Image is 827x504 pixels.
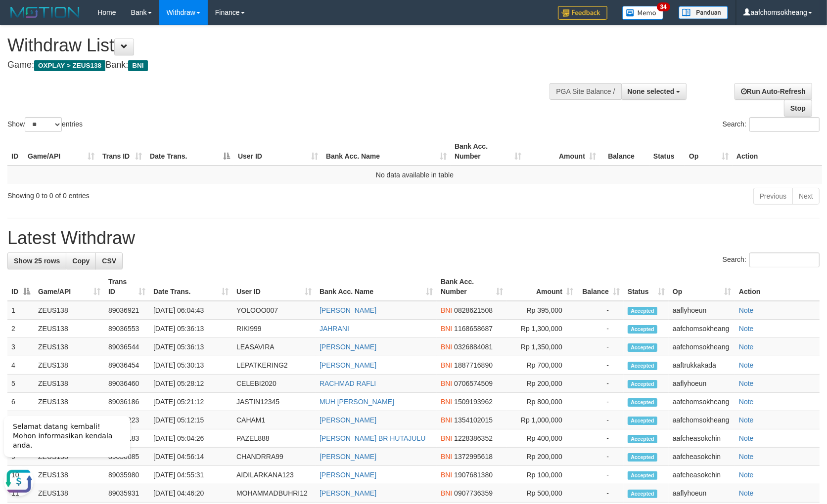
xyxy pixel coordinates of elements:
[685,137,733,166] th: Op: activate to sort column ascending
[669,393,735,411] td: aafchomsokheang
[320,306,376,314] a: [PERSON_NAME]
[441,398,452,406] span: BNI
[507,320,577,338] td: Rp 1,300,000
[34,375,104,393] td: ZEUS138
[232,484,316,503] td: MOHAMMADBUHRI12
[628,307,657,315] span: Accepted
[25,117,62,132] select: Showentries
[577,320,624,338] td: -
[98,137,146,166] th: Trans ID: activate to sort column ascending
[149,429,232,448] td: [DATE] 05:04:26
[232,448,316,466] td: CHANDRRA99
[507,484,577,503] td: Rp 500,000
[104,320,149,338] td: 89036553
[320,434,425,442] a: [PERSON_NAME] BR HUTAJULU
[550,83,621,100] div: PGA Site Balance /
[7,252,66,269] a: Show 25 rows
[441,453,452,461] span: BNI
[739,379,754,387] a: Note
[669,301,735,320] td: aaflyhoeun
[454,343,493,351] span: Copy 0326884081 to clipboard
[622,6,664,20] img: Button%20Memo.svg
[7,338,34,356] td: 3
[72,257,90,265] span: Copy
[34,356,104,375] td: ZEUS138
[232,273,316,301] th: User ID: activate to sort column ascending
[441,361,452,369] span: BNI
[628,380,657,388] span: Accepted
[149,466,232,484] td: [DATE] 04:55:31
[454,325,493,333] span: Copy 1168658687 to clipboard
[454,434,493,442] span: Copy 1228386352 to clipboard
[232,301,316,320] td: YOLOOO007
[95,252,123,269] a: CSV
[507,429,577,448] td: Rp 400,000
[320,361,376,369] a: [PERSON_NAME]
[322,137,451,166] th: Bank Acc. Name: activate to sort column ascending
[149,448,232,466] td: [DATE] 04:56:14
[577,411,624,429] td: -
[149,338,232,356] td: [DATE] 05:36:13
[34,338,104,356] td: ZEUS138
[441,416,452,424] span: BNI
[669,356,735,375] td: aaftrukkakada
[441,379,452,387] span: BNI
[628,325,657,334] span: Accepted
[232,338,316,356] td: LEASAVIRA
[232,466,316,484] td: AIDILARKANA123
[739,325,754,333] a: Note
[454,398,493,406] span: Copy 1509193962 to clipboard
[66,252,96,269] a: Copy
[739,306,754,314] a: Note
[739,361,754,369] a: Note
[739,471,754,479] a: Note
[104,356,149,375] td: 89036454
[507,448,577,466] td: Rp 200,000
[735,83,812,100] a: Run Auto-Refresh
[104,338,149,356] td: 89036544
[320,325,349,333] a: JAHRANI
[34,393,104,411] td: ZEUS138
[577,466,624,484] td: -
[749,252,820,267] input: Search:
[792,188,820,205] a: Next
[149,301,232,320] td: [DATE] 06:04:43
[451,137,525,166] th: Bank Acc. Number: activate to sort column ascending
[628,362,657,370] span: Accepted
[7,356,34,375] td: 4
[34,60,105,71] span: OXPLAY > ZEUS138
[7,228,820,248] h1: Latest Withdraw
[441,343,452,351] span: BNI
[600,137,649,166] th: Balance
[628,490,657,498] span: Accepted
[507,356,577,375] td: Rp 700,000
[628,398,657,407] span: Accepted
[149,273,232,301] th: Date Trans.: activate to sort column ascending
[507,411,577,429] td: Rp 1,000,000
[7,375,34,393] td: 5
[784,100,812,117] a: Stop
[441,306,452,314] span: BNI
[7,137,24,166] th: ID
[558,6,607,20] img: Feedback.jpg
[320,398,394,406] a: MUH [PERSON_NAME]
[441,471,452,479] span: BNI
[149,320,232,338] td: [DATE] 05:36:13
[621,83,687,100] button: None selected
[7,187,337,201] div: Showing 0 to 0 of 0 entries
[739,343,754,351] a: Note
[454,453,493,461] span: Copy 1372995618 to clipboard
[7,117,83,132] label: Show entries
[669,320,735,338] td: aafchomsokheang
[525,137,600,166] th: Amount: activate to sort column ascending
[4,59,34,89] button: Open LiveChat chat widget
[735,273,820,301] th: Action
[454,306,493,314] span: Copy 0828621508 to clipboard
[624,273,669,301] th: Status: activate to sort column ascending
[577,356,624,375] td: -
[149,411,232,429] td: [DATE] 05:12:15
[320,416,376,424] a: [PERSON_NAME]
[320,379,376,387] a: RACHMAD RAFLI
[104,301,149,320] td: 89036921
[34,301,104,320] td: ZEUS138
